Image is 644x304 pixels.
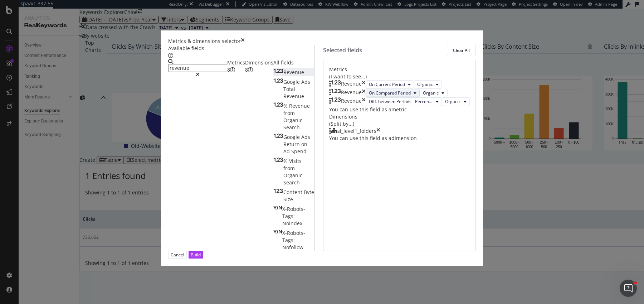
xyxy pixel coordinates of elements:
input: Search by field name [168,64,227,72]
span: Revenue [289,102,310,109]
div: RevenuetimesOn Current PeriodOrganic [329,80,470,89]
button: Diff. between Periods - Percentage [366,97,442,106]
span: % [283,102,289,109]
div: RevenuetimesDiff. between Periods - PercentageOrganic [329,97,470,106]
div: Available fields [168,45,314,52]
span: X-Robots-Tags: [282,206,305,219]
span: Content [283,189,304,196]
span: Visits [289,158,302,164]
div: Dimensions [245,59,273,73]
span: Organic [417,81,433,87]
div: Metrics & dimensions selector [168,38,241,45]
span: from [283,110,295,116]
span: Spend [291,148,307,155]
div: (Split by...) [329,120,470,127]
div: sl_level1_folderstimes [329,127,470,135]
span: Organic [283,172,302,179]
span: Return [283,141,301,148]
span: from [283,165,295,172]
div: Clear All [453,47,470,53]
div: Selected fields [323,46,362,54]
span: Revenue [283,69,304,76]
span: Byte [304,189,314,196]
span: Ads [301,78,310,85]
div: RevenuetimesOn Compared PeriodOrganic [329,89,470,97]
span: Ads [301,134,310,140]
span: Revenue [283,93,304,100]
span: Organic [283,117,302,124]
div: You can use this field as a metric [329,106,470,113]
span: 8 [245,66,248,73]
div: times [362,97,366,106]
div: Metrics [329,66,470,80]
div: brand label [245,66,248,73]
span: % [283,158,289,164]
div: Revenue [341,89,362,97]
button: Organic [442,97,470,106]
div: brand label [227,66,230,73]
button: On Current Period [366,80,414,89]
button: Cancel [168,251,187,259]
button: On Compared Period [366,89,420,97]
button: Clear All [447,45,476,56]
button: Organic [420,89,448,97]
div: Revenue [341,97,362,106]
span: On Compared Period [369,90,411,96]
div: sl_level1_folders [337,127,376,135]
div: times [362,80,366,89]
div: Revenue [341,80,362,89]
span: Google [283,78,301,85]
div: (I want to see...) [329,73,470,80]
span: Diff. between Periods - Percentage [369,98,433,105]
iframe: Intercom live chat [620,280,637,297]
span: Search [283,124,300,131]
span: Google [283,134,301,140]
div: times [362,89,366,97]
div: You can use this field as a dimension [329,135,470,142]
span: Search [283,179,300,186]
span: Ad [283,148,291,155]
span: Organic [445,98,461,105]
span: Organic [423,90,439,96]
div: Metrics [227,59,245,73]
div: All fields [273,59,314,66]
div: Dimensions [329,113,470,127]
div: times [241,38,245,45]
div: Cancel [171,252,184,258]
span: Noindex [282,220,302,227]
span: X-Robots-Tags: [282,230,305,243]
span: Size [283,196,293,203]
span: 8 [227,66,230,73]
button: Organic [414,80,442,89]
span: Nofollow [282,244,303,251]
span: On Current Period [369,81,405,87]
span: Total [283,86,295,92]
button: Build [189,251,203,259]
div: modal [161,30,483,266]
span: on [301,141,307,148]
div: Build [191,252,201,258]
div: times [376,127,380,135]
